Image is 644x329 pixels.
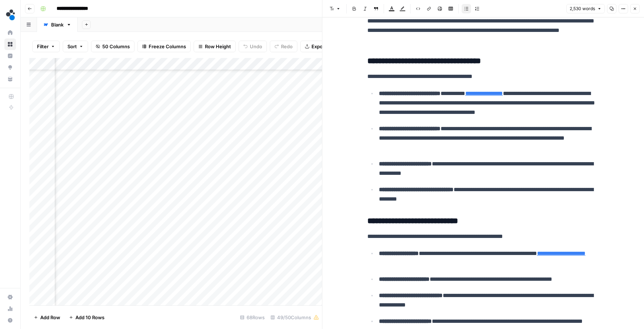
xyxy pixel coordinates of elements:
[268,312,322,323] div: 49/50 Columns
[205,43,231,50] span: Row Height
[65,312,109,323] button: Add 10 Rows
[300,41,342,52] button: Export CSV
[311,43,337,50] span: Export CSV
[4,6,16,24] button: Workspace: spot.ai
[4,291,16,303] a: Settings
[239,41,267,52] button: Undo
[67,43,77,50] span: Sort
[51,21,63,28] div: Blank
[237,312,268,323] div: 68 Rows
[570,5,595,12] span: 2,530 words
[63,41,88,52] button: Sort
[4,27,16,38] a: Home
[75,314,104,321] span: Add 10 Rows
[32,41,60,52] button: Filter
[37,17,78,32] a: Blank
[4,38,16,50] a: Browse
[4,50,16,62] a: Insights
[29,312,65,323] button: Add Row
[137,41,191,52] button: Freeze Columns
[4,314,16,326] button: Help + Support
[4,73,16,85] a: Your Data
[149,43,186,50] span: Freeze Columns
[40,314,60,321] span: Add Row
[4,8,17,21] img: spot.ai Logo
[270,41,297,52] button: Redo
[4,303,16,314] a: Usage
[91,41,135,52] button: 50 Columns
[194,41,236,52] button: Row Height
[4,62,16,73] a: Opportunities
[566,4,605,13] button: 2,530 words
[102,43,130,50] span: 50 Columns
[250,43,262,50] span: Undo
[281,43,293,50] span: Redo
[37,43,49,50] span: Filter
